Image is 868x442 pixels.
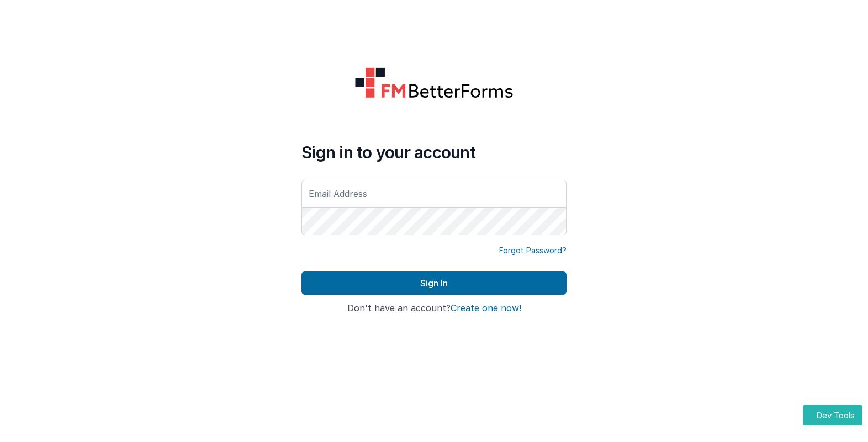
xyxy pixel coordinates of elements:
[499,245,567,256] a: Forgot Password?
[301,271,567,295] button: Sign In
[803,405,862,425] button: Dev Tools
[301,303,567,313] h4: Don't have an account?
[301,180,567,207] input: Email Address
[301,142,567,162] h4: Sign in to your account
[451,303,521,313] button: Create one now!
